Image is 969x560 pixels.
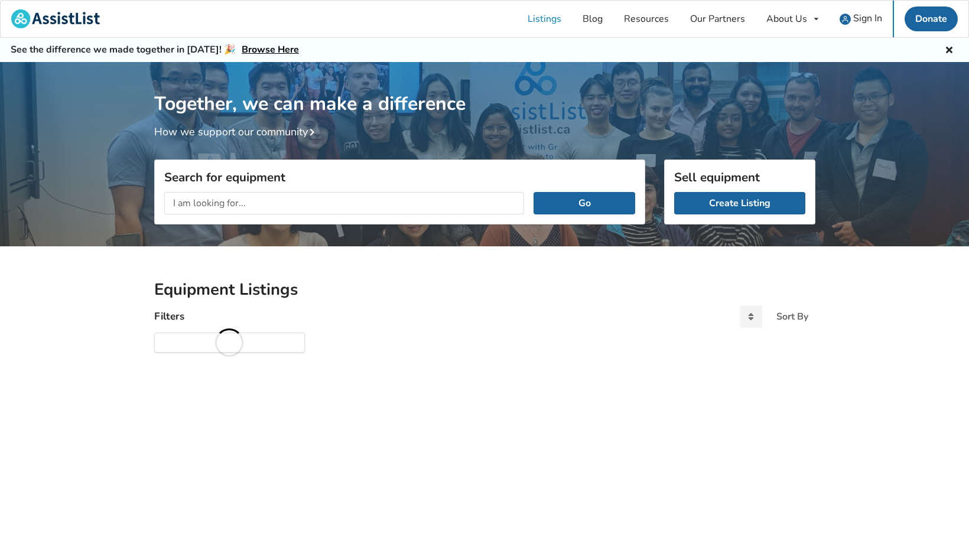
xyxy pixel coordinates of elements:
img: user icon [840,14,851,25]
a: user icon Sign In [829,1,893,37]
h1: Together, we can make a difference [154,62,815,116]
input: I am looking for... [164,192,525,214]
h5: See the difference we made together in [DATE]! 🎉 [11,44,299,56]
div: Sort By [776,312,808,321]
img: assistlist-logo [11,9,100,28]
h3: Sell equipment [674,170,805,185]
a: Resources [613,1,679,37]
h4: Filters [154,310,184,323]
a: Browse Here [242,43,299,56]
a: Blog [572,1,613,37]
a: Donate [905,6,958,31]
button: Go [534,192,635,214]
span: Sign In [853,12,882,25]
h3: Search for equipment [164,170,635,185]
a: How we support our community [154,125,320,139]
a: Create Listing [674,192,805,214]
h2: Equipment Listings [154,279,815,300]
a: Our Partners [679,1,756,37]
div: About Us [766,14,807,24]
a: Listings [517,1,572,37]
